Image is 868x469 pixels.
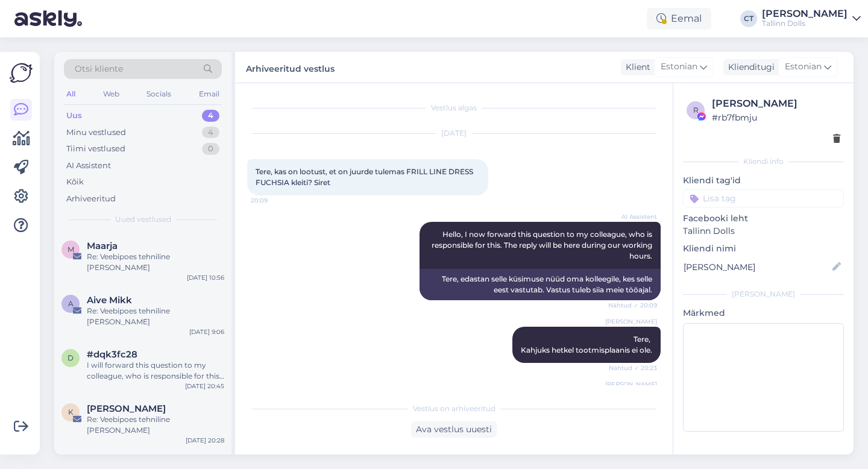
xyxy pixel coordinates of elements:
div: [DATE] 20:28 [186,436,224,445]
span: A [68,299,74,308]
div: Klient [621,61,650,74]
div: Eemal [647,8,711,30]
span: d [68,353,74,362]
div: I will forward this question to my colleague, who is responsible for this. The reply will be here... [87,360,224,382]
div: Tere, edastan selle küsimuse nüüd oma kolleegile, kes selle eest vastutab. Vastus tuleb siia meie... [420,269,661,300]
div: Kliendi info [683,156,844,167]
p: Kliendi nimi [683,242,844,255]
span: Uued vestlused [115,214,171,225]
div: # rb7fbmju [712,111,840,124]
span: Aive Mikk [87,295,132,306]
div: Tiimi vestlused [66,143,125,155]
p: Tallinn Dolls [683,225,844,238]
div: [DATE] 10:56 [187,273,224,282]
span: Estonian [661,60,697,74]
span: Vestlus on arhiveeritud [413,403,495,414]
span: [PERSON_NAME] [605,380,657,389]
div: [DATE] 20:45 [185,382,224,391]
span: Kaire Kesküla [87,403,166,414]
div: CT [740,10,757,27]
p: Facebooki leht [683,212,844,225]
p: Märkmed [683,307,844,319]
span: Nähtud ✓ 20:23 [609,364,657,373]
div: Re: Veebipoes tehniline [PERSON_NAME] [87,251,224,273]
span: Nähtud ✓ 20:09 [608,301,657,310]
span: AI Assistent [612,212,657,221]
a: [PERSON_NAME]Tallinn Dolls [762,9,861,28]
div: All [64,86,78,102]
div: Socials [144,86,174,102]
div: 0 [202,143,219,155]
div: Ava vestlus uuesti [411,421,497,438]
div: [DATE] [247,128,661,139]
div: [DATE] 9:06 [189,327,224,336]
span: K [68,408,74,417]
div: Kõik [66,176,84,188]
div: Re: Veebipoes tehniline [PERSON_NAME] [87,306,224,327]
div: AI Assistent [66,160,111,172]
img: Askly Logo [10,61,33,84]
div: Vestlus algas [247,102,661,113]
div: Tallinn Dolls [762,19,848,28]
span: 20:09 [251,196,296,205]
label: Arhiveeritud vestlus [246,59,335,75]
div: [PERSON_NAME] [683,289,844,300]
span: r [693,105,699,115]
span: Hello, I now forward this question to my colleague, who is responsible for this. The reply will b... [432,230,654,260]
span: Tere, kas on lootust, et on juurde tulemas FRILL LINE DRESS FUCHSIA kleiti? Siret [256,167,475,187]
input: Lisa nimi [684,260,830,274]
span: Otsi kliente [75,63,123,75]
span: Maarja [87,241,118,251]
span: Estonian [785,60,822,74]
div: [PERSON_NAME] [762,9,848,19]
div: Uus [66,110,82,122]
span: M [68,245,74,254]
div: 4 [202,127,219,139]
div: Email [197,86,222,102]
div: [PERSON_NAME] [712,96,840,111]
div: Re: Veebipoes tehniline [PERSON_NAME] [87,414,224,436]
div: Web [101,86,122,102]
span: #dqk3fc28 [87,349,137,360]
span: [PERSON_NAME] [605,317,657,326]
div: 4 [202,110,219,122]
div: Minu vestlused [66,127,126,139]
input: Lisa tag [683,189,844,207]
div: Klienditugi [723,61,775,74]
div: Arhiveeritud [66,193,116,205]
p: Kliendi tag'id [683,174,844,187]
